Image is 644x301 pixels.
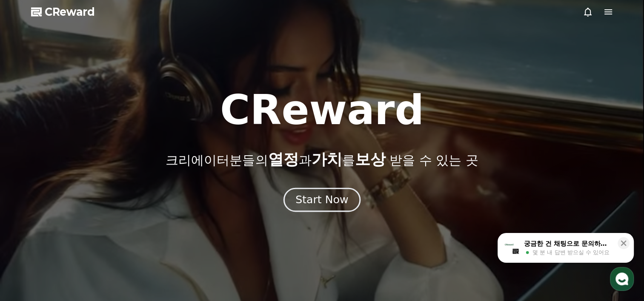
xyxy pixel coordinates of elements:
p: 크리에이터분들의 과 를 받을 수 있는 곳 [166,151,478,168]
a: 대화 [56,230,110,252]
a: 설정 [110,230,163,252]
span: CReward [45,5,95,19]
div: Start Now [295,193,348,207]
button: Start Now [283,188,361,212]
a: CReward [31,5,95,19]
span: 설정 [132,243,142,250]
span: 대화 [78,244,88,250]
span: 가치 [311,150,342,168]
a: Start Now [285,197,359,205]
h1: CReward [220,90,424,131]
span: 열정 [268,150,298,168]
span: 홈 [27,243,32,250]
a: 홈 [3,230,56,252]
span: 보상 [355,150,385,168]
